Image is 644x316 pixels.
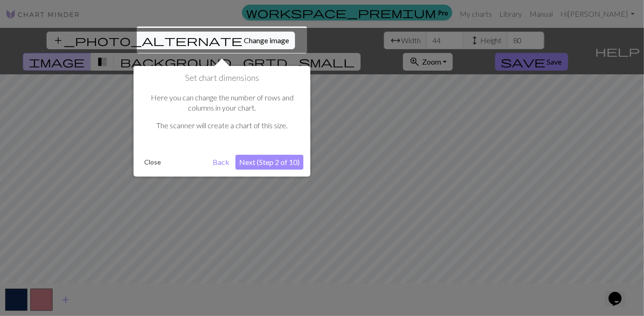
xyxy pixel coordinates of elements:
h1: Set chart dimensions [141,73,303,83]
p: The scanner will create a chart of this size. [145,120,299,131]
p: Here you can change the number of rows and columns in your chart. [145,92,299,113]
div: Set chart dimensions [134,66,310,177]
button: Next (Step 2 of 10) [235,155,303,170]
button: Close [141,155,165,169]
button: Back [209,155,233,170]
